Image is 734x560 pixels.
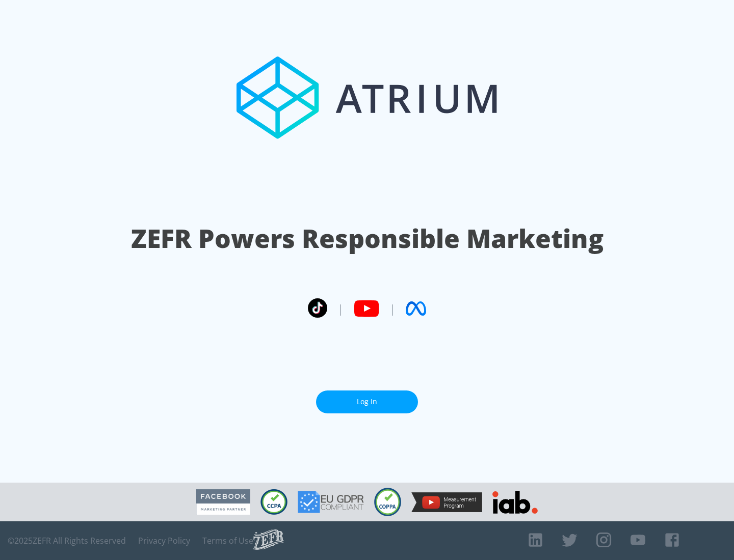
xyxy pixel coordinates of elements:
a: Terms of Use [202,536,253,546]
h1: ZEFR Powers Responsible Marketing [131,221,604,256]
img: GDPR Compliant [298,491,364,513]
span: | [337,301,344,316]
img: COPPA Compliant [374,488,401,516]
img: IAB [492,491,538,514]
img: Facebook Marketing Partner [196,489,250,515]
img: CCPA Compliant [260,489,287,515]
span: | [389,301,396,316]
a: Log In [316,390,418,413]
a: Privacy Policy [138,536,190,546]
img: YouTube Measurement Program [411,492,482,512]
span: © 2025 ZEFR All Rights Reserved [8,536,126,546]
